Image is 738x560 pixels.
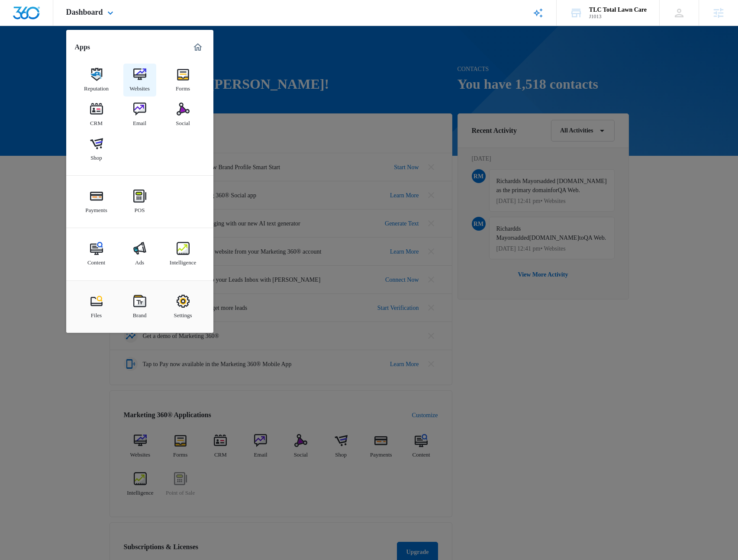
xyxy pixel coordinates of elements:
[90,150,102,161] div: Shop
[66,8,103,17] span: Dashboard
[84,81,109,92] div: Reputation
[123,64,156,97] a: Websites
[123,238,156,270] a: Ads
[589,6,647,13] div: account name
[133,116,146,127] div: Email
[176,81,190,92] div: Forms
[133,308,147,319] div: Brand
[176,116,190,127] div: Social
[123,98,156,131] a: Email
[167,64,200,97] a: Forms
[123,185,156,218] a: POS
[191,40,205,54] a: Marketing 360® Dashboard
[91,308,102,319] div: Files
[170,255,196,266] div: Intelligence
[123,290,156,323] a: Brand
[167,290,200,323] a: Settings
[80,64,113,97] a: Reputation
[167,238,200,270] a: Intelligence
[87,255,105,266] div: Content
[174,308,192,319] div: Settings
[167,98,200,131] a: Social
[85,203,107,214] div: Payments
[80,238,113,270] a: Content
[80,290,113,323] a: Files
[589,13,647,19] div: account id
[135,255,144,266] div: Ads
[80,133,113,166] a: Shop
[90,116,103,127] div: CRM
[80,98,113,131] a: CRM
[129,81,150,92] div: Websites
[80,185,113,218] a: Payments
[75,43,90,51] h2: Apps
[135,203,145,214] div: POS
